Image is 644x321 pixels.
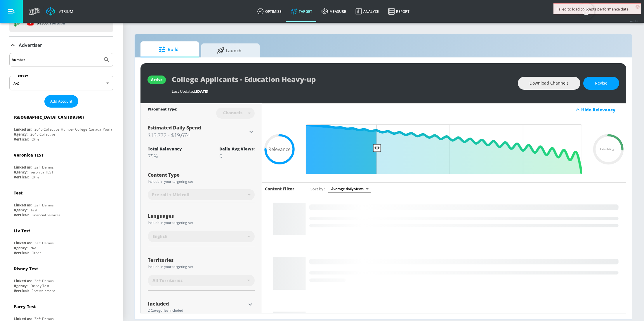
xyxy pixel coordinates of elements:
[50,98,72,105] span: Add Account
[148,124,255,139] div: Estimated Daily Spend$13,772 - $19,674
[581,107,623,113] div: Hide Relevancy
[207,43,251,57] span: Launch
[148,301,246,306] div: Included
[148,124,201,131] span: Estimated Daily Spend
[32,288,55,293] div: Entertainment
[14,190,22,196] div: Test
[220,110,245,115] div: Channels
[148,231,255,242] div: English
[262,103,626,116] div: Hide Relevancy
[351,1,383,22] a: Analyze
[32,137,41,142] div: Other
[148,275,255,286] div: All Territories
[44,95,78,108] button: Add Account
[265,186,294,192] h6: Content Filter
[148,214,255,218] div: Languages
[30,208,37,213] div: Test
[148,173,255,177] div: Content Type
[310,186,325,192] span: Sort by
[148,221,255,224] div: Include in your targeting set
[14,250,29,255] div: Vertical:
[34,203,54,208] div: Zefr Demos
[383,1,414,22] a: Report
[14,152,44,158] div: Veronica TEST
[14,283,27,288] div: Agency:
[148,146,182,152] div: Total Relevancy
[9,262,113,295] div: Disney TestLinked as:Zefr DemosAgency:Disney TestVertical:Entertainment
[14,241,32,245] div: Linked as:
[32,175,41,180] div: Other
[219,146,255,152] div: Daily Avg Views:
[30,132,55,137] div: 2045 Collective
[148,309,246,312] div: 2 Categories Included
[253,1,286,22] a: optimize
[34,278,54,283] div: Zefr Demos
[196,89,208,94] span: [DATE]
[578,3,594,19] button: Open Resource Center
[14,288,29,293] div: Vertical:
[14,278,32,283] div: Linked as:
[219,152,255,159] div: 0
[556,6,638,12] div: Failed to load concepts performance data.
[12,56,100,64] input: Search by name
[317,1,351,22] a: measure
[14,266,38,271] div: Disney Test
[14,175,29,180] div: Vertical:
[148,180,255,183] div: Include in your targeting set
[328,185,371,193] div: Average daily views
[14,203,32,208] div: Linked as:
[630,19,638,22] span: v 4.33.5
[14,132,27,137] div: Agency:
[636,5,640,9] span: ×
[9,110,113,143] div: [GEOGRAPHIC_DATA] CAN (DV360)Linked as:2045 Collective_Humber College_Canada_YouTube_DV360Agency:...
[148,107,177,113] div: Placement Type:
[600,148,617,151] span: Calculating...
[9,76,113,90] div: A-Z
[9,148,113,181] div: Veronica TESTLinked as:Zefr DemosAgency:veronica TESTVertical:Other
[148,152,182,159] div: 75%
[14,245,27,250] div: Agency:
[152,192,190,198] span: Pre-roll + Mid-roll
[14,127,32,132] div: Linked as:
[148,131,248,139] h3: $13,772 - $19,674
[148,258,255,262] div: Territories
[14,304,36,309] div: Parry Test
[14,213,29,217] div: Vertical:
[37,20,65,27] p: DV360:
[19,42,42,48] p: Advertiser
[151,77,162,82] div: active
[34,241,54,245] div: Zefr Demos
[148,265,255,269] div: Include in your targeting set
[46,7,73,16] a: Atrium
[152,278,183,283] span: All Territories
[57,9,73,14] div: Atrium
[49,20,65,26] p: Youtube
[9,186,113,219] div: TestLinked as:Zefr DemosAgency:TestVertical:Financial Services
[32,213,60,217] div: Financial Services
[9,37,113,53] div: Advertiser
[34,127,129,132] div: 2045 Collective_Humber College_Canada_YouTube_DV360
[286,1,317,22] a: Target
[30,170,53,175] div: veronica TEST
[14,137,29,142] div: Vertical:
[100,53,113,66] button: Submit Search
[17,74,29,78] label: Sort By
[14,114,84,120] div: [GEOGRAPHIC_DATA] CAN (DV360)
[530,80,569,87] span: Download Channels
[30,283,49,288] div: Disney Test
[14,165,32,170] div: Linked as:
[172,89,512,94] div: Last Updated:
[518,77,580,90] button: Download Channels
[32,250,41,255] div: Other
[583,77,619,90] button: Revise
[9,224,113,257] div: Liv TestLinked as:Zefr DemosAgency:N/AVertical:Other
[34,165,54,170] div: Zefr Demos
[595,80,607,87] span: Revise
[146,43,191,57] span: Build
[14,170,27,175] div: Agency:
[268,147,291,152] span: Relevance
[30,245,37,250] div: N/A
